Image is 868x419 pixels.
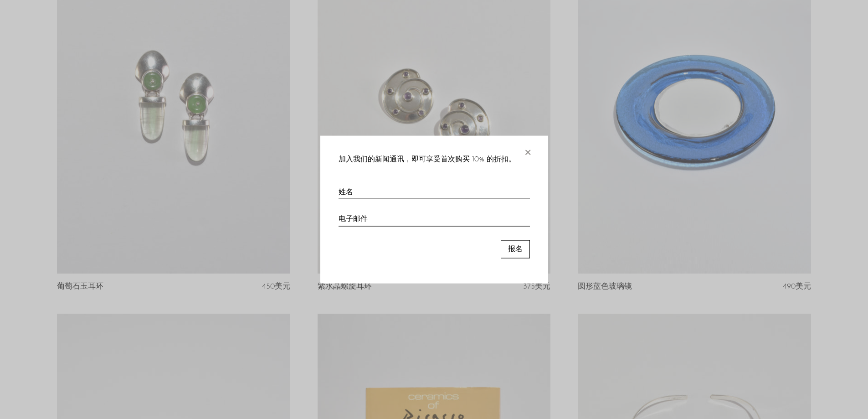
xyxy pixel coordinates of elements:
[523,141,532,159] font: ×
[339,155,516,163] font: 加入我们的新闻通讯，即可享受首次购买 10% 的折扣。
[508,245,523,253] font: 报名
[339,206,530,226] input: 电子邮件
[501,240,530,258] button: 报名
[339,179,530,199] input: 姓名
